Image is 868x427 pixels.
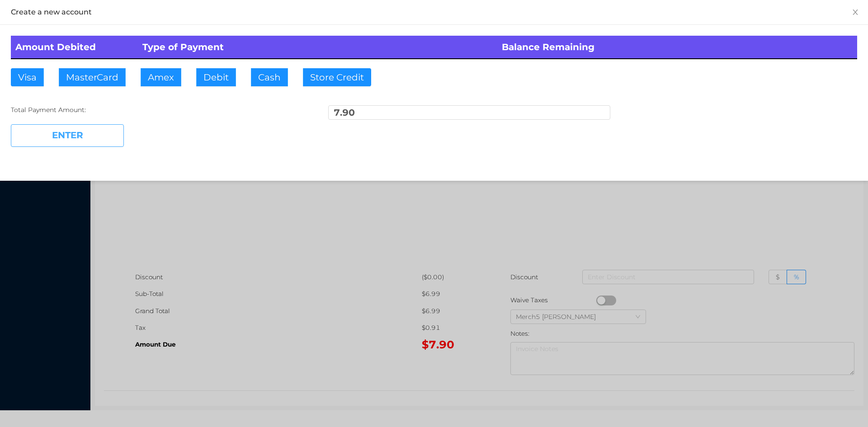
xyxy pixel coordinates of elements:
[11,105,293,115] div: Total Payment Amount:
[11,68,44,86] button: Visa
[196,68,236,86] button: Debit
[11,7,857,17] div: Create a new account
[497,36,857,59] th: Balance Remaining
[303,68,371,86] button: Store Credit
[251,68,288,86] button: Cash
[852,9,859,16] i: icon: close
[141,68,181,86] button: Amex
[11,124,124,147] button: ENTER
[138,36,498,59] th: Type of Payment
[59,68,126,86] button: MasterCard
[11,36,138,59] th: Amount Debited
